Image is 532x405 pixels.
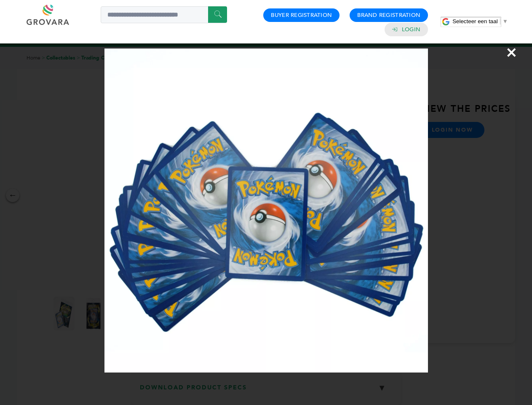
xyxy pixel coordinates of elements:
[271,11,332,19] a: Buyer Registration
[452,18,508,24] a: Selecteer een taal​
[500,18,500,24] span: ​
[452,18,497,24] span: Selecteer een taal
[506,40,517,64] span: ×
[503,18,508,24] span: ▼
[357,11,420,19] a: Brand Registration
[402,26,420,33] a: Login
[101,6,227,23] input: Search a product or brand...
[104,49,428,373] img: Image Preview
